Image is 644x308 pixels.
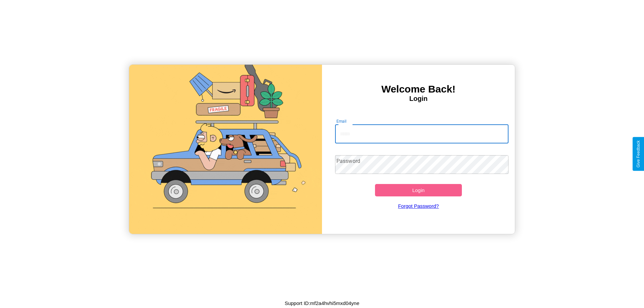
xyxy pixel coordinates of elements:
[322,95,515,103] h4: Login
[322,83,515,95] h3: Welcome Back!
[375,184,462,196] button: Login
[285,299,360,308] p: Support ID: mf2a4hvhi5mxd04yne
[636,140,641,168] div: Give Feedback
[336,118,347,124] label: Email
[332,196,505,215] a: Forgot Password?
[129,65,322,234] img: gif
